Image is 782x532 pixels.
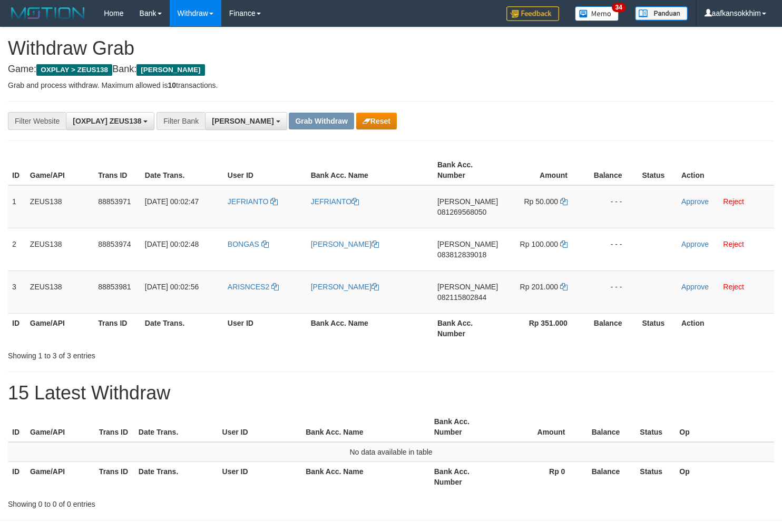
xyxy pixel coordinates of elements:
[228,283,269,291] span: ARISNCES2
[26,185,94,228] td: ZEUS138
[520,240,558,248] span: Rp 100.000
[506,6,559,21] img: Feedback.jpg
[675,412,774,442] th: Op
[311,240,379,248] a: [PERSON_NAME]
[157,112,205,130] div: Filter Bank
[228,197,269,206] span: JEFRIANTO
[437,197,498,206] span: [PERSON_NAME]
[311,197,359,206] a: JEFRIANTO
[8,64,774,75] h4: Game: Bank:
[134,462,218,492] th: Date Trans.
[560,283,568,291] a: Copy 201000 to clipboard
[581,462,636,492] th: Balance
[437,283,498,291] span: [PERSON_NAME]
[433,313,502,343] th: Bank Acc. Number
[223,313,307,343] th: User ID
[66,112,154,130] button: [OXPLAY] ZEUS138
[638,313,677,343] th: Status
[26,155,94,185] th: Game/API
[437,293,486,302] span: Copy 082115802844 to clipboard
[8,185,26,228] td: 1
[8,270,26,313] td: 3
[26,412,95,442] th: Game/API
[437,250,486,259] span: Copy 083812839018 to clipboard
[723,197,744,206] a: Reject
[228,240,269,248] a: BONGAS
[502,313,583,343] th: Rp 351.000
[145,197,199,206] span: [DATE] 00:02:47
[94,313,141,343] th: Trans ID
[205,112,287,130] button: [PERSON_NAME]
[228,240,259,248] span: BONGAS
[8,346,318,361] div: Showing 1 to 3 of 3 entries
[356,113,397,129] button: Reset
[168,81,176,89] strong: 10
[307,313,433,343] th: Bank Acc. Name
[583,155,638,185] th: Balance
[520,283,558,291] span: Rp 201.000
[218,412,302,442] th: User ID
[307,155,433,185] th: Bank Acc. Name
[26,270,94,313] td: ZEUS138
[502,155,583,185] th: Amount
[499,412,581,442] th: Amount
[26,313,94,343] th: Game/API
[8,442,774,462] td: No data available in table
[583,228,638,270] td: - - -
[8,412,26,442] th: ID
[430,462,499,492] th: Bank Acc. Number
[430,412,499,442] th: Bank Acc. Number
[437,208,486,216] span: Copy 081269568050 to clipboard
[433,155,502,185] th: Bank Acc. Number
[638,155,677,185] th: Status
[677,155,774,185] th: Action
[223,155,307,185] th: User ID
[301,412,430,442] th: Bank Acc. Name
[8,383,774,404] h1: 15 Latest Withdraw
[560,197,568,206] a: Copy 50000 to clipboard
[8,155,26,185] th: ID
[8,112,66,130] div: Filter Website
[8,313,26,343] th: ID
[524,197,558,206] span: Rp 50.000
[134,412,218,442] th: Date Trans.
[8,38,774,59] h1: Withdraw Grab
[228,283,279,291] a: ARISNCES2
[141,155,223,185] th: Date Trans.
[636,462,675,492] th: Status
[8,5,88,21] img: MOTION_logo.png
[437,240,498,248] span: [PERSON_NAME]
[95,412,134,442] th: Trans ID
[8,495,318,509] div: Showing 0 to 0 of 0 entries
[560,240,568,248] a: Copy 100000 to clipboard
[136,64,204,76] span: [PERSON_NAME]
[635,6,688,21] img: panduan.png
[583,270,638,313] td: - - -
[681,197,709,206] a: Approve
[98,197,131,206] span: 88853971
[636,412,675,442] th: Status
[723,283,744,291] a: Reject
[583,185,638,228] td: - - -
[98,283,131,291] span: 88853981
[95,462,134,492] th: Trans ID
[581,412,636,442] th: Balance
[681,283,709,291] a: Approve
[583,313,638,343] th: Balance
[675,462,774,492] th: Op
[145,240,199,248] span: [DATE] 00:02:48
[499,462,581,492] th: Rp 0
[681,240,709,248] a: Approve
[289,113,354,129] button: Grab Withdraw
[98,240,131,248] span: 88853974
[218,462,302,492] th: User ID
[73,117,141,125] span: [OXPLAY] ZEUS138
[677,313,774,343] th: Action
[8,80,774,91] p: Grab and process withdraw. Maximum allowed is transactions.
[26,462,95,492] th: Game/API
[141,313,223,343] th: Date Trans.
[301,462,430,492] th: Bank Acc. Name
[612,3,626,12] span: 34
[8,228,26,270] td: 2
[26,228,94,270] td: ZEUS138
